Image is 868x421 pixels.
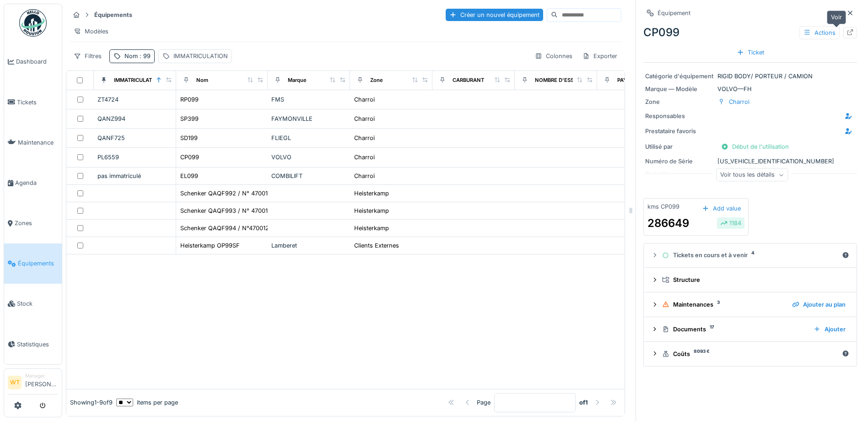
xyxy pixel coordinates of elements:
[15,178,58,187] span: Agenda
[354,172,375,180] div: Charroi
[16,57,58,66] span: Dashboard
[827,11,846,24] div: Voir
[354,224,389,232] div: Heisterkamp
[370,76,383,84] div: Zone
[4,284,62,324] a: Stock
[643,24,857,41] div: CP099
[271,114,346,123] div: FAYMONVILLE
[645,72,714,81] div: Catégorie d'équipement
[647,247,853,264] summary: Tickets en cours et à venir4
[4,243,62,284] a: Équipements
[97,114,172,123] div: QANZ994
[647,271,853,288] summary: Structure
[446,9,543,21] div: Créer un nouvel équipement
[271,172,346,180] div: COMBILIFT
[4,42,62,82] a: Dashboard
[271,241,346,250] div: Lamberet
[271,134,346,142] div: FLIEGL
[288,76,307,84] div: Marque
[180,153,199,162] div: CP099
[647,202,679,211] div: kms CP099
[19,9,47,37] img: Badge_color-CXgf-gQk.svg
[15,219,58,227] span: Zones
[271,95,346,104] div: FMS
[354,134,375,142] div: Charroi
[271,153,346,162] div: VOLVO
[97,153,172,162] div: PL6559
[645,157,714,166] div: Numéro de Série
[662,251,838,259] div: Tickets en cours et à venir
[810,323,849,335] div: Ajouter
[662,350,838,358] div: Coûts
[662,300,785,309] div: Maintenances
[70,49,106,63] div: Filtres
[729,97,749,106] div: Charroi
[97,134,172,142] div: QANF725
[354,95,375,104] div: Charroi
[4,122,62,162] a: Maintenance
[717,140,793,153] div: Début de l'utilisation
[647,215,689,232] div: 286649
[70,25,113,38] div: Modèles
[645,142,714,151] div: Utilisé par
[733,46,768,59] div: Ticket
[531,49,577,63] div: Colonnes
[647,296,853,313] summary: Maintenances3Ajouter au plan
[645,85,855,93] div: VOLVO — FH
[180,134,198,142] div: SD199
[25,372,58,392] li: [PERSON_NAME]
[4,162,62,203] a: Agenda
[138,53,151,59] span: : 99
[97,172,172,180] div: pas immatriculé
[180,189,271,198] div: Schenker QAQF992 / N° 470010
[716,168,788,182] div: Voir tous les détails
[4,203,62,243] a: Zones
[180,95,199,104] div: RP099
[662,325,806,334] div: Documents
[180,224,269,232] div: Schenker QAQF994 / N°470012
[645,72,855,81] div: RIGID BODY/ PORTEUR / CAMION
[617,76,630,84] div: PAYS
[354,114,375,123] div: Charroi
[8,372,58,394] a: WT Manager[PERSON_NAME]
[17,299,58,308] span: Stock
[354,153,375,162] div: Charroi
[645,85,714,93] div: Marque — Modèle
[180,114,199,123] div: SP399
[17,340,58,349] span: Statistiques
[662,275,846,284] div: Structure
[8,376,22,389] li: WT
[535,76,582,84] div: NOMBRE D'ESSIEU
[17,98,58,107] span: Tickets
[788,298,849,311] div: Ajouter au plan
[70,398,113,407] div: Showing 1 - 9 of 9
[124,52,151,60] div: Nom
[698,202,744,215] div: Add value
[116,398,178,407] div: items per page
[354,206,389,215] div: Heisterkamp
[354,189,389,198] div: Heisterkamp
[477,398,491,407] div: Page
[720,219,741,227] div: 1184
[97,95,172,104] div: ZT4724
[114,76,162,84] div: IMMATRICULATION
[645,97,714,106] div: Zone
[180,172,198,180] div: EL099
[578,49,621,63] div: Exporter
[579,398,588,407] strong: of 1
[799,26,840,39] div: Actions
[645,157,855,166] div: [US_VEHICLE_IDENTIFICATION_NUMBER]
[453,76,484,84] div: CARBURANT
[645,112,714,120] div: Responsables
[4,82,62,122] a: Tickets
[645,127,714,135] div: Prestataire favoris
[658,9,690,17] div: Équipement
[4,324,62,364] a: Statistiques
[196,76,208,84] div: Nom
[173,52,228,60] div: IMMATRICULATION
[180,241,240,250] div: Heisterkamp OP99SF
[18,138,58,147] span: Maintenance
[647,321,853,338] summary: Documents17Ajouter
[18,259,58,268] span: Équipements
[180,206,270,215] div: Schenker QAQF993 / N° 470011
